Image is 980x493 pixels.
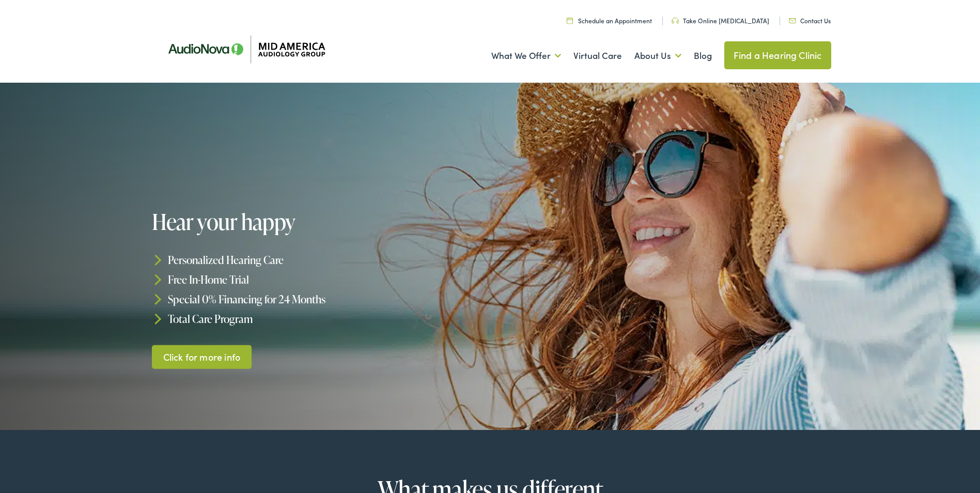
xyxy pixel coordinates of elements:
[567,17,573,24] img: utility icon
[672,16,769,25] a: Take Online [MEDICAL_DATA]
[152,309,495,328] li: Total Care Program
[789,16,831,25] a: Contact Us
[672,18,679,24] img: utility icon
[789,18,796,23] img: utility icon
[152,345,252,369] a: Click for more info
[573,37,622,75] a: Virtual Care
[152,270,495,289] li: Free In-Home Trial
[634,37,681,75] a: About Us
[694,37,712,75] a: Blog
[724,41,831,69] a: Find a Hearing Clinic
[567,16,652,25] a: Schedule an Appointment
[152,210,466,234] h1: Hear your happy
[491,37,561,75] a: What We Offer
[152,289,495,309] li: Special 0% Financing for 24 Months
[152,250,495,270] li: Personalized Hearing Care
